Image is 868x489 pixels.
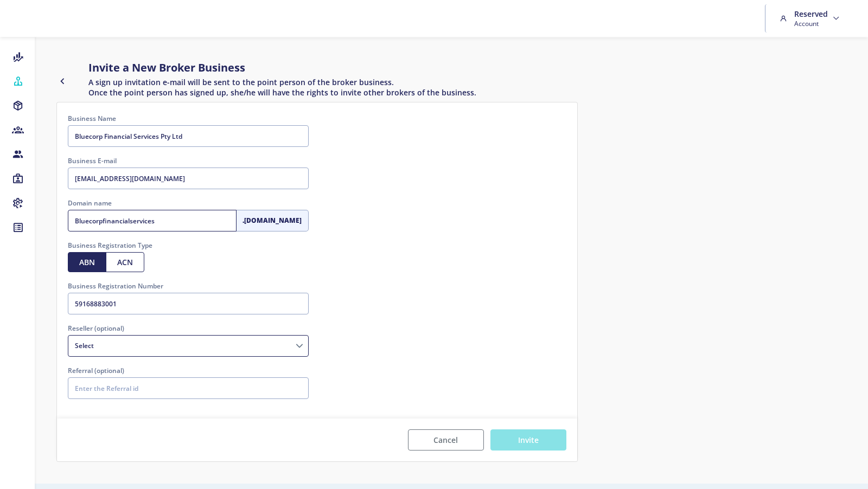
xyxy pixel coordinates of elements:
input: Enter the Business E-mail Address [68,168,309,189]
label: Referral (optional) [68,365,309,376]
label: Business E-mail [68,156,309,166]
input: Enter the Referral id [68,377,309,399]
input: Enter the Domain Name [68,210,237,231]
h6: Reserved [794,9,828,19]
h6: A sign up invitation e-mail will be sent to the point person of the broker business. Once the poi... [88,77,476,98]
label: Domain name [68,198,309,208]
label: Business Registration Number [68,281,309,291]
label: Business Name [68,113,309,124]
button: Cancel [408,429,484,451]
button: Invite [490,429,566,451]
button: ABN [68,252,106,272]
input: Enter Business Registration Number [68,293,309,314]
a: Reserved Account [776,4,846,33]
input: Enter the Business Name [68,125,309,147]
h4: Invite a New Broker Business [88,60,476,76]
div: .[DOMAIN_NAME] [236,210,309,231]
img: brand-logo.ec75409.png [9,8,43,29]
label: Reseller (optional) [68,323,309,333]
button: ACN [106,252,144,272]
span: Account [794,19,828,28]
label: Business Registration Type [68,240,309,250]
